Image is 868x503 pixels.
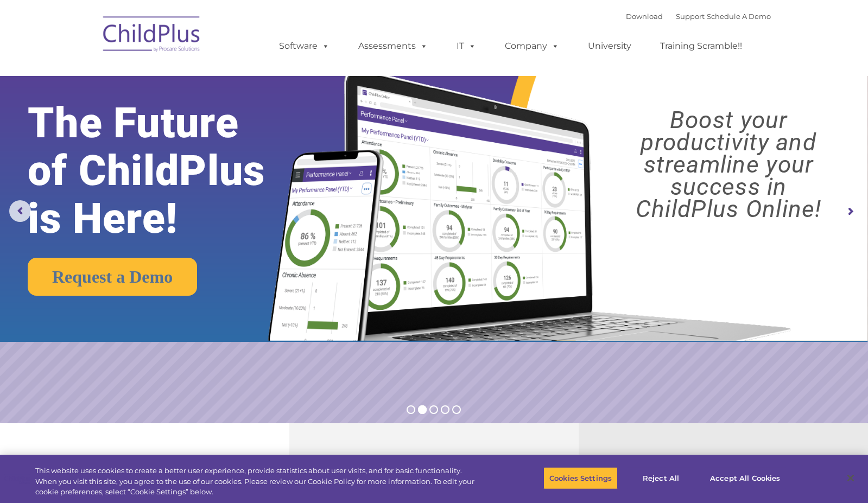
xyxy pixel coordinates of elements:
[626,12,663,21] a: Download
[151,116,197,124] span: Phone number
[268,35,340,57] a: Software
[600,109,858,220] rs-layer: Boost your productivity and streamline your success in ChildPlus Online!
[446,35,487,57] a: IT
[704,467,786,489] button: Accept All Cookies
[577,35,642,57] a: University
[543,467,618,489] button: Cookies Settings
[28,258,197,296] a: Request a Demo
[35,466,477,498] div: This website uses cookies to create a better user experience, provide statistics about user visit...
[626,12,771,21] font: |
[98,9,206,63] img: ChildPlus by Procare Solutions
[627,467,695,489] button: Reject All
[28,99,305,243] rs-layer: The Future of ChildPlus is Here!
[707,12,771,21] a: Schedule A Demo
[676,12,705,21] a: Support
[494,35,570,57] a: Company
[151,72,184,80] span: Last name
[839,466,863,490] button: Close
[347,35,439,57] a: Assessments
[649,35,753,57] a: Training Scramble!!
